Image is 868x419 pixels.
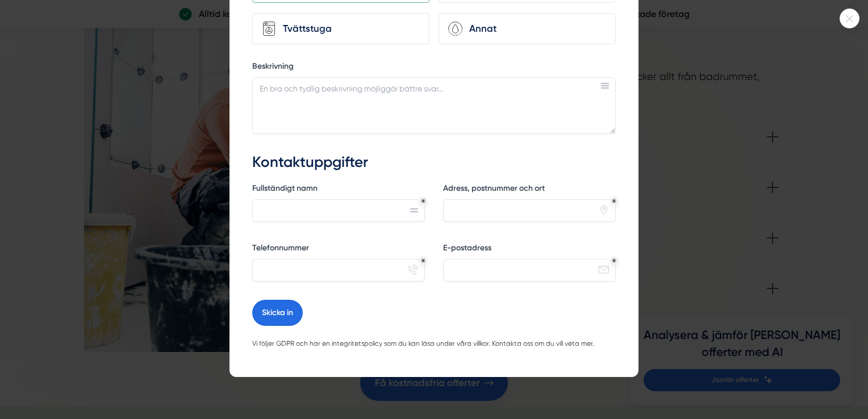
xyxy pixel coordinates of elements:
div: Obligatoriskt [421,258,425,263]
label: Telefonnummer [252,242,425,257]
div: Obligatoriskt [612,199,616,203]
label: Adress, postnummer och ort [443,183,616,197]
label: E-postadress [443,242,616,257]
p: Vi följer GDPR och har en integritetspolicy som du kan läsa under våra villkor. Kontakta oss om d... [252,338,616,350]
h3: Kontaktuppgifter [252,152,616,173]
div: Obligatoriskt [421,199,425,203]
div: Obligatoriskt [612,258,616,263]
button: Skicka in [252,300,303,326]
label: Beskrivning [252,61,616,75]
label: Fullständigt namn [252,183,425,197]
